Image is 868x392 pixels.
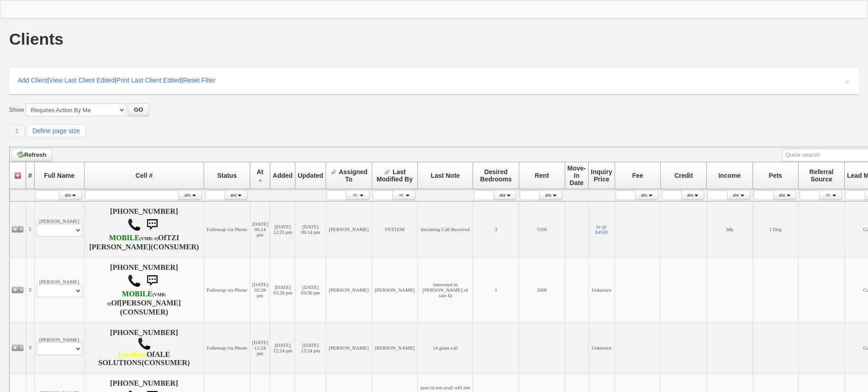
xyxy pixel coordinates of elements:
td: [PERSON_NAME] [326,258,372,323]
td: Followup via Phone [204,258,250,323]
td: [DATE] 12:24 pm [250,323,270,373]
td: Followup via Phone [204,323,250,373]
span: Assigned To [339,168,368,183]
a: Add Client [18,77,47,84]
div: | | | [9,68,859,94]
td: 2 [26,258,35,323]
b: [PERSON_NAME] [119,299,181,307]
td: 2600 [519,258,565,323]
span: Updated [298,172,323,179]
span: Status [217,172,237,179]
img: sms.png [143,216,161,234]
span: Inquiry Price [591,168,612,183]
td: [PERSON_NAME] [326,201,372,258]
font: Landline [118,351,147,359]
h1: Clients [9,31,63,47]
td: [DATE] 12:24 pm [295,323,326,373]
td: [PERSON_NAME] [326,323,372,373]
span: Last Modified By [377,168,413,183]
td: [DATE] 03:28 pm [250,258,270,323]
a: Define page size [26,124,86,137]
td: 5500 [519,201,565,258]
a: Refresh [11,149,52,161]
span: Credit [674,172,693,179]
a: Reset Filter [183,77,216,84]
td: 3 [473,201,519,258]
button: GO [128,103,149,116]
span: Added [273,172,293,179]
td: 1 [473,258,519,323]
th: # [26,162,35,189]
span: Move-In Date [568,165,586,186]
span: Last Note [431,172,460,179]
img: sms.png [143,272,161,290]
span: Pets [769,172,783,179]
b: ALE SOLUTIONS [98,351,170,367]
td: Unknown [589,258,615,323]
td: Followup via Phone [204,201,250,258]
img: call.png [137,337,151,351]
td: interested in [PERSON_NAME] rd sale fu [418,258,473,323]
td: [DATE] 06:14 pm [250,201,270,258]
td: [DATE] 12:25 pm [270,201,295,258]
font: (VMB: #) [139,236,158,241]
label: Show [9,106,24,114]
td: 14 grant call [418,323,473,373]
span: At [257,168,263,175]
font: MOBILE [122,290,153,298]
span: Cell # [136,172,153,179]
a: Print Last Client Edited [116,77,181,84]
td: 38k [706,201,752,258]
td: 1 Dog [752,201,799,258]
b: Peerless Network [118,351,147,359]
h4: [PHONE_NUMBER] Of (CONSUMER) [86,263,202,316]
a: br @ $4500 [595,224,608,235]
td: [DATE] 06:14 pm [295,201,326,258]
h4: [PHONE_NUMBER] Of (CONSUMER) [86,329,202,367]
h4: [PHONE_NUMBER] Of (CONSUMER) [86,207,202,251]
b: AT&T Wireless [107,290,166,307]
td: [PERSON_NAME] [34,258,84,323]
td: [PERSON_NAME] [34,323,84,373]
img: call.png [127,218,141,232]
img: call.png [127,274,141,288]
td: Unknown [589,323,615,373]
span: Desired Bedrooms [480,168,512,183]
a: View Last Client Edited [49,77,115,84]
td: 1 [26,201,35,258]
font: MOBILE [109,234,140,242]
td: [DATE] 03:28 pm [270,258,295,323]
a: 1 [9,124,25,137]
td: 3 [26,323,35,373]
td: [PERSON_NAME] [372,323,418,373]
td: [PERSON_NAME] [34,201,84,258]
span: Full Name [44,172,74,179]
span: Referral Source [810,168,834,183]
b: T-Mobile USA, Inc. [109,234,158,242]
td: [DATE] 12:24 pm [270,323,295,373]
span: Income [718,172,741,179]
span: Fee [632,172,643,179]
span: Rent [535,172,549,179]
td: [DATE] 03:30 pm [295,258,326,323]
td: [PERSON_NAME] [372,258,418,323]
td: SYSTEM [372,201,418,258]
td: Incoming Call Received [418,201,473,258]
